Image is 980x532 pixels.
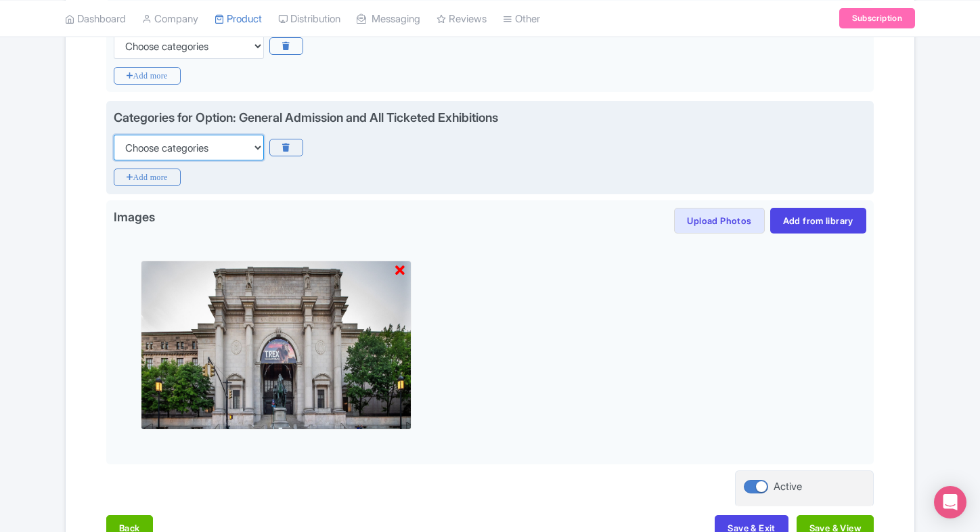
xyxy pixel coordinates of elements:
[934,486,966,518] div: Open Intercom Messenger
[114,110,498,125] div: Categories for Option: General Admission and All Ticketed Exhibitions
[141,261,411,430] img: yxecysufp9w2nkroxmum.jpg
[770,208,866,234] a: Add from library
[114,169,181,186] i: Add more
[114,208,155,229] span: Images
[114,67,181,85] i: Add more
[774,479,802,495] div: Active
[674,208,764,234] button: Upload Photos
[839,8,915,28] a: Subscription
